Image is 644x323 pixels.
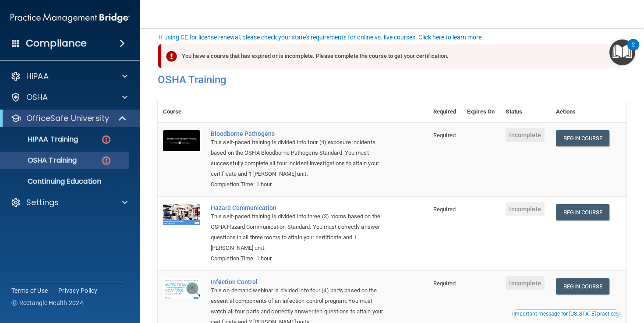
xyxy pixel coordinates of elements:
th: Actions [551,101,626,123]
img: exclamation-circle-solid-danger.72ef9ffc.png [166,51,177,62]
a: Begin Course [556,130,609,146]
p: HIPAA [26,71,49,82]
a: Terms of Use [11,286,48,295]
p: Continuing Education [6,177,125,186]
a: OSHA [11,92,127,103]
a: Begin Course [556,204,609,220]
img: PMB logo [11,9,130,27]
p: OSHA Training [6,156,77,165]
span: Incomplete [506,128,545,142]
a: Infection Control [211,278,384,285]
span: Incomplete [506,276,545,290]
button: Read this if you are a dental practitioner in the state of CA [512,309,620,318]
div: Important message for [US_STATE] practices [513,311,619,316]
div: 2 [632,45,635,56]
div: If using CE for license renewal, please check your state's requirements for online vs. live cours... [159,34,483,40]
div: Completion Time: 1 hour [211,253,384,264]
span: Required [433,206,456,213]
a: Privacy Policy [58,286,98,295]
th: Expires On [462,101,500,123]
button: If using CE for license renewal, please check your state's requirements for online vs. live cours... [158,33,485,42]
p: OSHA [26,92,48,103]
img: danger-circle.6113f641.png [101,134,112,145]
div: This self-paced training is divided into four (4) exposure incidents based on the OSHA Bloodborne... [211,137,384,179]
p: OfficeSafe University [26,113,109,124]
a: Begin Course [556,278,609,295]
div: Completion Time: 1 hour [211,179,384,190]
p: Settings [26,197,59,208]
img: danger-circle.6113f641.png [101,155,112,166]
th: Required [428,101,462,123]
div: You have a course that has expired or is incomplete. Please complete the course to get your certi... [161,44,621,68]
a: OfficeSafe University [11,113,127,124]
h4: Compliance [26,37,87,50]
span: Required [433,132,456,138]
div: This self-paced training is divided into three (3) rooms based on the OSHA Hazard Communication S... [211,211,384,253]
th: Status [500,101,551,123]
a: Settings [11,197,127,208]
a: Bloodborne Pathogens [211,130,384,137]
span: Ⓒ Rectangle Health 2024 [11,298,83,307]
span: Incomplete [506,202,545,216]
th: Course [158,101,205,123]
h4: OSHA Training [158,74,626,86]
a: Hazard Communication [211,204,384,211]
button: Open Resource Center, 2 new notifications [609,39,635,65]
span: Required [433,280,456,287]
a: HIPAA [11,71,127,82]
p: HIPAA Training [6,135,78,144]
